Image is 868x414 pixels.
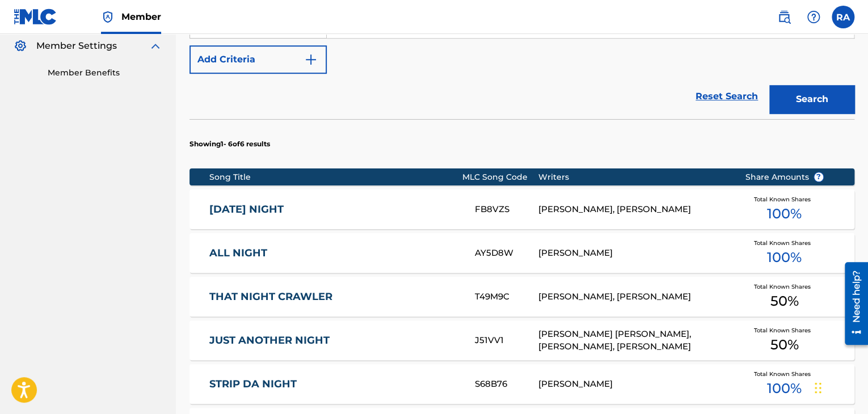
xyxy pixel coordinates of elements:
[304,53,318,66] img: 9d2ae6d4665cec9f34b9.svg
[832,6,854,28] div: User Menu
[770,291,799,311] span: 50 %
[209,378,460,391] a: STRIP DA NIGHT
[769,85,854,113] button: Search
[754,326,815,335] span: Total Known Shares
[475,334,538,347] div: J51VV1
[48,67,162,79] a: Member Benefits
[815,371,821,405] div: Drag
[538,247,728,260] div: [PERSON_NAME]
[767,247,802,268] span: 100 %
[538,290,728,303] div: [PERSON_NAME], [PERSON_NAME]
[14,39,27,53] img: Member Settings
[770,335,799,355] span: 50 %
[754,195,815,204] span: Total Known Shares
[101,10,115,24] img: Top Rightsholder
[811,360,868,414] iframe: Chat Widget
[754,282,815,291] span: Total Known Shares
[538,328,728,353] div: [PERSON_NAME] [PERSON_NAME], [PERSON_NAME], [PERSON_NAME]
[121,10,161,23] span: Member
[209,290,460,303] a: THAT NIGHT CRAWLER
[538,378,728,391] div: [PERSON_NAME]
[802,6,825,28] div: Help
[475,203,538,216] div: FB8VZS
[209,203,460,216] a: [DATE] NIGHT
[36,39,117,53] span: Member Settings
[209,171,462,183] div: Song Title
[754,239,815,247] span: Total Known Shares
[189,139,270,149] p: Showing 1 - 6 of 6 results
[814,172,823,181] span: ?
[209,334,460,347] a: JUST ANOTHER NIGHT
[773,6,795,28] a: Public Search
[538,171,728,183] div: Writers
[745,171,824,183] span: Share Amounts
[189,45,327,74] button: Add Criteria
[777,10,791,24] img: search
[754,370,815,378] span: Total Known Shares
[538,203,728,216] div: [PERSON_NAME], [PERSON_NAME]
[149,39,162,53] img: expand
[475,247,538,260] div: AY5D8W
[807,10,820,24] img: help
[209,247,460,260] a: ALL NIGHT
[690,84,764,109] a: Reset Search
[475,378,538,391] div: S68B76
[767,204,802,224] span: 100 %
[14,9,57,25] img: MLC Logo
[462,171,538,183] div: MLC Song Code
[767,378,802,399] span: 100 %
[836,258,868,349] iframe: Resource Center
[475,290,538,303] div: T49M9C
